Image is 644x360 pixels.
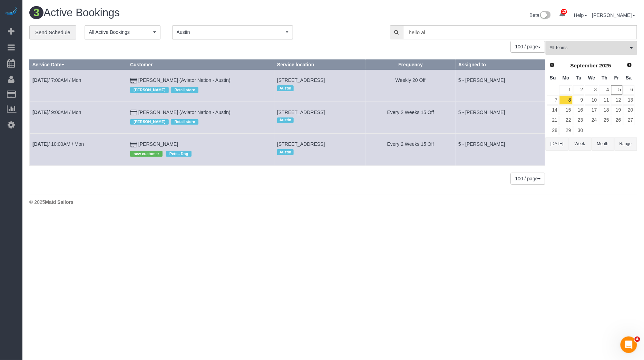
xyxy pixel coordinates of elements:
[171,119,198,125] span: Retail store
[277,149,293,155] span: Austin
[32,141,84,147] a: [DATE]/ 10:00AM / Mon
[127,134,274,165] td: Customer
[29,7,328,19] h1: Active Bookings
[559,85,572,95] a: 1
[611,95,623,105] a: 12
[611,116,623,125] a: 26
[573,116,585,125] a: 23
[585,95,598,105] a: 10
[627,62,632,68] span: Next
[559,95,572,105] a: 8
[177,29,284,36] span: Austin
[563,75,569,80] span: Monday
[403,25,637,39] input: Enter the first 3 letters of the name to search
[29,6,43,19] span: 3
[635,337,640,342] span: 4
[30,102,127,133] td: Schedule date
[172,25,293,39] button: Austin
[277,117,293,123] span: Austin
[602,75,608,80] span: Thursday
[274,60,366,70] th: Service location
[570,63,598,68] span: September
[4,7,18,17] img: Automaid Logo
[549,62,555,68] span: Prev
[546,138,568,150] button: [DATE]
[32,77,81,83] a: [DATE]/ 7:00AM / Mon
[171,87,198,93] span: Retail store
[130,151,163,157] span: new customer
[366,102,456,133] td: Frequency
[127,60,274,70] th: Customer
[32,141,48,147] b: [DATE]
[573,126,585,135] a: 30
[539,11,551,20] img: New interface
[274,70,366,102] td: Service location
[89,29,152,36] span: All Active Bookings
[623,105,635,115] a: 20
[574,12,587,18] a: Help
[585,85,598,95] a: 3
[573,95,585,105] a: 9
[546,41,637,51] ol: All Teams
[623,95,635,105] a: 13
[366,60,456,70] th: Frequency
[29,199,637,206] div: © 2025
[585,116,598,125] a: 24
[130,78,137,83] i: Credit Card Payment
[274,134,366,165] td: Service location
[32,110,81,115] a: [DATE]/ 9:00AM / Mon
[130,142,137,147] i: Credit Card Payment
[511,173,545,184] nav: Pagination navigation
[511,41,545,53] nav: Pagination navigation
[559,105,572,115] a: 15
[547,105,559,115] a: 14
[130,119,169,125] span: [PERSON_NAME]
[511,173,545,184] button: 100 / page
[456,70,545,102] td: Assigned to
[277,110,325,115] span: [STREET_ADDRESS]
[623,116,635,125] a: 27
[592,138,614,150] button: Month
[366,70,456,102] td: Frequency
[32,77,48,83] b: [DATE]
[547,95,559,105] a: 7
[456,60,545,70] th: Assigned to
[546,41,637,55] button: All Teams
[274,102,366,133] td: Service location
[277,148,363,157] div: Location
[530,12,551,18] a: Beta
[585,105,598,115] a: 17
[277,84,363,93] div: Location
[166,151,192,157] span: Pets - Dog
[277,116,363,125] div: Location
[130,110,137,115] i: Credit Card Payment
[29,25,76,40] a: Send Schedule
[30,134,127,165] td: Schedule date
[599,95,611,105] a: 11
[550,45,628,51] span: All Teams
[277,141,325,147] span: [STREET_ADDRESS]
[456,134,545,165] td: Assigned to
[573,105,585,115] a: 16
[625,60,634,70] a: Next
[30,60,127,70] th: Service Date
[599,105,611,115] a: 18
[568,138,591,150] button: Week
[277,77,325,83] span: [STREET_ADDRESS]
[85,25,160,39] button: All Active Bookings
[573,85,585,95] a: 2
[576,75,582,80] span: Tuesday
[592,12,635,18] a: [PERSON_NAME]
[138,141,178,147] a: [PERSON_NAME]
[456,102,545,133] td: Assigned to
[547,126,559,135] a: 28
[130,87,169,93] span: [PERSON_NAME]
[511,41,545,53] button: 100 / page
[599,116,611,125] a: 25
[623,85,635,95] a: 6
[621,337,637,353] iframe: Intercom live chat
[614,138,637,150] button: Range
[30,70,127,102] td: Schedule date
